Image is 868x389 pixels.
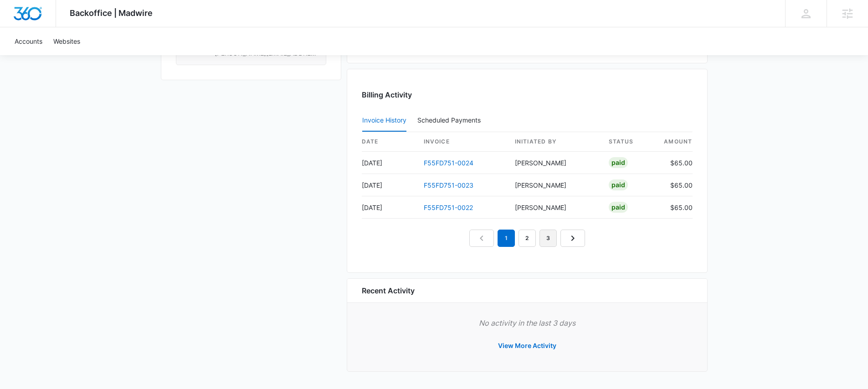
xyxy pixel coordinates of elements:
th: status [601,132,656,152]
th: Initiated By [508,132,601,152]
a: F55FD751-0023 [424,181,473,189]
th: amount [656,132,693,152]
a: Accounts [9,27,48,55]
div: Scheduled Payments [417,117,484,123]
th: date [362,132,416,152]
a: F55FD751-0024 [424,159,473,167]
div: Paid [609,202,628,213]
nav: Pagination [469,230,585,247]
h6: Recent Activity [362,285,415,296]
a: Websites [48,27,86,55]
td: $65.00 [656,196,693,219]
a: Next Page [560,230,585,247]
a: F55FD751-0022 [424,204,473,211]
td: $65.00 [656,152,693,174]
td: $65.00 [656,174,693,196]
a: Page 3 [539,230,557,247]
td: [DATE] [362,196,416,219]
h3: Billing Activity [362,89,693,100]
span: Backoffice | Madwire [70,8,153,18]
td: [DATE] [362,174,416,196]
button: View More Activity [489,335,565,357]
p: No activity in the last 3 days [362,317,693,328]
em: 1 [498,230,515,247]
th: invoice [416,132,508,152]
a: Page 2 [519,230,536,247]
div: Paid [609,157,628,168]
button: Invoice History [362,110,406,132]
td: [PERSON_NAME] [508,152,601,174]
div: Paid [609,179,628,190]
td: [DATE] [362,152,416,174]
td: [PERSON_NAME] [508,196,601,219]
td: [PERSON_NAME] [508,174,601,196]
